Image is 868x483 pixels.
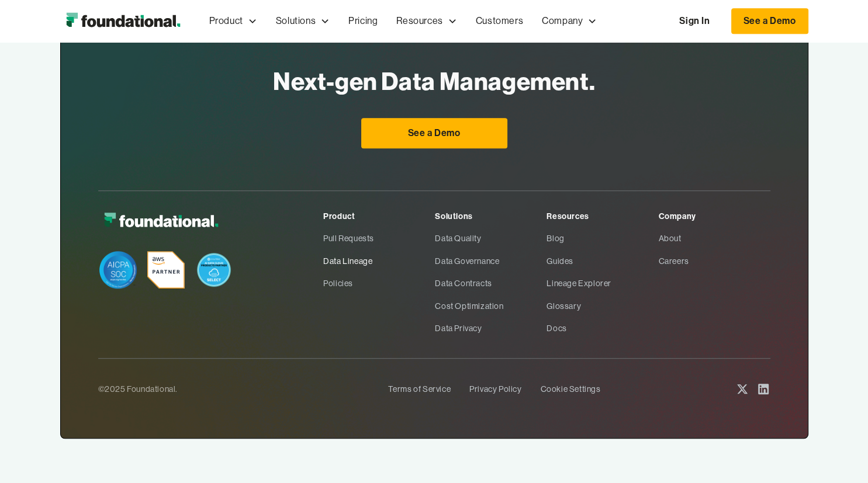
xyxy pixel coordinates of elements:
[388,378,451,400] a: Terms of Service
[323,250,435,272] a: Data Lineage
[200,2,267,40] div: Product
[60,9,186,33] img: Foundational Logo
[658,227,770,249] a: About
[323,272,435,294] a: Policies
[323,227,435,249] a: Pull Requests
[267,2,339,40] div: Solutions
[547,295,658,317] a: Glossary
[547,250,658,272] a: Guides
[466,2,532,40] a: Customers
[540,378,600,400] a: Cookie Settings
[396,13,442,29] div: Resources
[339,2,387,40] a: Pricing
[98,383,379,395] div: ©2025 Foundational.
[435,272,547,294] a: Data Contracts
[435,295,547,317] a: Cost Optimization
[532,2,606,40] div: Company
[668,9,721,33] a: Sign In
[658,250,770,272] a: Careers
[435,317,547,339] a: Data Privacy
[323,210,435,223] div: Product
[435,210,547,223] div: Solutions
[469,378,521,400] a: Privacy Policy
[435,227,547,249] a: Data Quality
[209,13,243,29] div: Product
[435,250,547,272] a: Data Governance
[658,210,770,223] div: Company
[547,272,658,294] a: Lineage Explorer
[60,9,186,33] a: home
[387,2,466,40] div: Resources
[276,13,316,29] div: Solutions
[547,227,658,249] a: Blog
[99,251,137,289] img: SOC Badge
[542,13,583,29] div: Company
[810,427,868,483] iframe: Chat Widget
[98,210,224,232] img: Foundational Logo White
[361,118,507,148] a: See a Demo
[547,210,658,223] div: Resources
[731,8,808,34] a: See a Demo
[273,63,595,99] h2: Next-gen Data Management.
[547,317,658,339] a: Docs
